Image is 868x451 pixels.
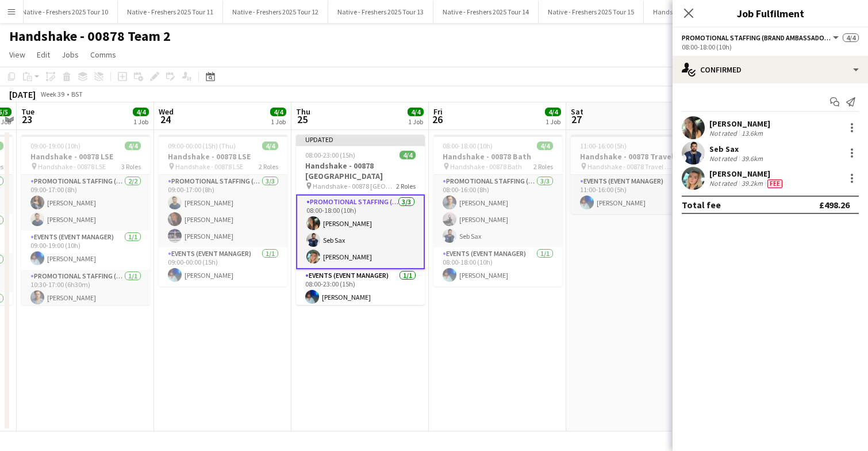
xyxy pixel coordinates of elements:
[296,135,425,144] div: Updated
[739,179,765,188] div: 39.2km
[433,247,562,286] app-card-role: Events (Event Manager)1/108:00-18:00 (10h)[PERSON_NAME]
[125,142,141,150] span: 4/4
[21,270,150,309] app-card-role: Promotional Staffing (Brand Ambassadors)1/110:30-17:00 (6h30m)[PERSON_NAME]
[537,142,553,150] span: 4/4
[296,160,425,181] h3: Handshake - 00878 [GEOGRAPHIC_DATA]
[819,199,850,211] div: £498.26
[709,129,739,137] div: Not rated
[682,43,859,51] div: 08:00-18:00 (10h)
[9,28,171,45] h1: Handshake - 00878 Team 2
[296,269,425,308] app-card-role: Events (Event Manager)1/108:00-23:00 (15h)[PERSON_NAME]
[296,194,425,269] app-card-role: Promotional Staffing (Brand Ambassadors)3/308:00-18:00 (10h)[PERSON_NAME]Seb Sax[PERSON_NAME]
[38,90,67,98] span: Week 39
[408,117,423,126] div: 1 Job
[539,1,644,23] button: Native - Freshers 2025 Tour 15
[57,47,83,62] a: Jobs
[133,117,148,126] div: 1 Job
[21,151,150,162] h3: Handshake - 00878 LSE
[5,47,30,62] a: View
[38,162,106,171] span: Handshake - 00878 LSE
[767,179,782,188] span: Fee
[580,142,627,150] span: 11:00-16:00 (5h)
[709,169,785,179] div: [PERSON_NAME]
[682,33,831,42] span: Promotional Staffing (Brand Ambassadors)
[168,142,236,150] span: 09:00-00:00 (15h) (Thu)
[739,129,765,137] div: 13.6km
[90,49,116,60] span: Comms
[673,6,868,21] h3: Job Fulfilment
[296,135,425,305] app-job-card: Updated08:00-23:00 (15h)4/4Handshake - 00878 [GEOGRAPHIC_DATA] Handshake - 00878 [GEOGRAPHIC_DATA...
[30,142,80,150] span: 09:00-19:00 (10h)
[587,162,674,171] span: Handshake - 00878 Travel Day
[294,113,310,126] span: 25
[271,117,286,126] div: 1 Job
[21,106,34,117] span: Tue
[709,144,765,154] div: Seb Sax
[159,135,287,286] app-job-card: 09:00-00:00 (15h) (Thu)4/4Handshake - 00878 LSE Handshake - 00878 LSE2 RolesPromotional Staffing ...
[571,135,700,214] app-job-card: 11:00-16:00 (5h)1/1Handshake - 00878 Travel Day Handshake - 00878 Travel Day1 RoleEvents (Event M...
[450,162,522,171] span: Handshake - 00878 Bath
[571,106,583,117] span: Sat
[9,49,25,60] span: View
[157,113,174,126] span: 24
[223,1,328,23] button: Native - Freshers 2025 Tour 12
[408,108,424,116] span: 4/4
[433,106,443,117] span: Fri
[432,113,443,126] span: 26
[843,33,859,42] span: 4/4
[9,89,36,100] div: [DATE]
[86,47,121,62] a: Comms
[400,151,416,159] span: 4/4
[765,179,785,188] div: Crew has different fees then in role
[328,1,433,23] button: Native - Freshers 2025 Tour 13
[709,119,770,129] div: [PERSON_NAME]
[37,49,50,60] span: Edit
[739,154,765,163] div: 39.6km
[133,108,149,116] span: 4/4
[433,151,562,162] h3: Handshake - 00878 Bath
[118,1,223,23] button: Native - Freshers 2025 Tour 11
[159,175,287,247] app-card-role: Promotional Staffing (Brand Ambassadors)3/309:00-17:00 (8h)[PERSON_NAME][PERSON_NAME][PERSON_NAME]
[21,135,150,305] app-job-card: 09:00-19:00 (10h)4/4Handshake - 00878 LSE Handshake - 00878 LSE3 RolesPromotional Staffing (Brand...
[175,162,243,171] span: Handshake - 00878 LSE
[21,231,150,270] app-card-role: Events (Event Manager)1/109:00-19:00 (10h)[PERSON_NAME]
[433,135,562,286] app-job-card: 08:00-18:00 (10h)4/4Handshake - 00878 Bath Handshake - 00878 Bath2 RolesPromotional Staffing (Bra...
[433,1,539,23] button: Native - Freshers 2025 Tour 14
[571,175,700,214] app-card-role: Events (Event Manager)1/111:00-16:00 (5h)[PERSON_NAME]
[433,175,562,247] app-card-role: Promotional Staffing (Brand Ambassadors)3/308:00-16:00 (8h)[PERSON_NAME][PERSON_NAME]Seb Sax
[682,33,840,42] button: Promotional Staffing (Brand Ambassadors)
[270,108,286,116] span: 4/4
[121,162,141,171] span: 3 Roles
[305,151,355,159] span: 08:00-23:00 (15h)
[62,49,79,60] span: Jobs
[13,1,118,23] button: Native - Freshers 2025 Tour 10
[443,142,493,150] span: 08:00-18:00 (10h)
[682,199,721,211] div: Total fee
[545,108,561,116] span: 4/4
[20,113,34,126] span: 23
[571,151,700,162] h3: Handshake - 00878 Travel Day
[21,175,150,231] app-card-role: Promotional Staffing (Brand Ambassadors)2/209:00-17:00 (8h)[PERSON_NAME][PERSON_NAME]
[259,162,278,171] span: 2 Roles
[546,117,560,126] div: 1 Job
[673,56,868,83] div: Confirmed
[569,113,583,126] span: 27
[396,182,416,190] span: 2 Roles
[533,162,553,171] span: 2 Roles
[159,151,287,162] h3: Handshake - 00878 LSE
[159,106,174,117] span: Wed
[709,179,739,188] div: Not rated
[32,47,55,62] a: Edit
[262,142,278,150] span: 4/4
[709,154,739,163] div: Not rated
[313,182,396,190] span: Handshake - 00878 [GEOGRAPHIC_DATA]
[71,90,83,98] div: BST
[159,247,287,286] app-card-role: Events (Event Manager)1/109:00-00:00 (15h)[PERSON_NAME]
[296,106,310,117] span: Thu
[644,1,742,23] button: Handshake - 00878 Team 1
